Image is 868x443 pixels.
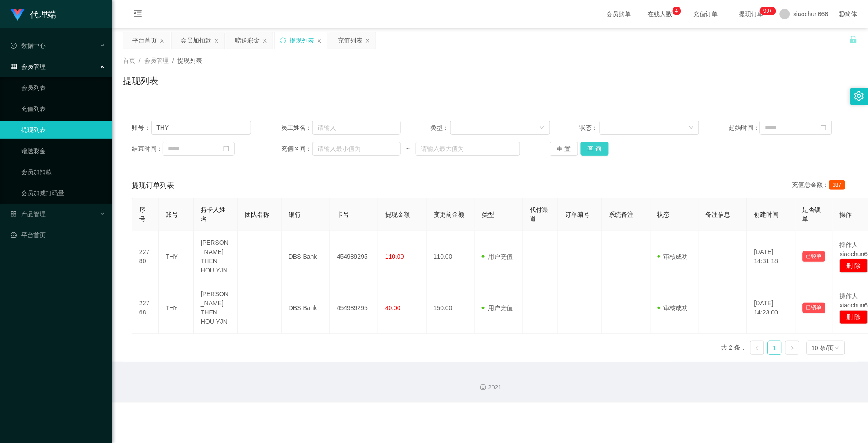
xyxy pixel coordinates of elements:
[673,7,681,15] sup: 4
[385,211,410,218] span: 提现金额
[223,146,229,152] i: 图标: calendar
[338,32,362,49] div: 充值列表
[280,37,286,43] i: 图标: sync
[850,36,857,43] i: 图标: unlock
[21,100,105,118] a: 充值列表
[132,123,151,132] span: 账号：
[181,32,211,49] div: 会员加扣款
[132,32,157,49] div: 平台首页
[581,142,609,156] button: 查 询
[792,180,849,191] div: 充值总金额：
[706,211,731,218] span: 备注信息
[385,304,401,311] span: 40.00
[480,384,486,390] i: 图标: copyright
[201,206,225,222] span: 持卡人姓名
[21,79,105,96] a: 会员列表
[289,32,314,49] div: 提现列表
[580,123,600,132] span: 状态：
[11,64,17,70] i: 图标: table
[21,163,105,181] a: 会员加扣款
[658,253,688,260] span: 审核成功
[139,57,141,64] span: /
[755,346,760,351] i: 图标: left
[282,231,330,282] td: DBS Bank
[689,11,723,17] span: 充值订单
[840,211,852,218] span: 操作
[11,11,56,18] a: 代理端
[132,144,163,154] span: 结束时间：
[172,57,174,64] span: /
[282,282,330,334] td: DBS Bank
[609,211,634,218] span: 系统备注
[123,57,135,64] span: 首页
[434,211,464,218] span: 变更前金额
[21,142,105,160] a: 赠送彩金
[768,341,782,355] li: 1
[132,231,159,282] td: 22780
[21,184,105,202] a: 会员加减打码量
[151,121,251,135] input: 请输入
[790,346,795,351] i: 图标: right
[401,144,416,154] span: ~
[330,231,378,282] td: 454989295
[427,231,475,282] td: 110.00
[482,304,513,311] span: 用户充值
[385,253,404,260] span: 110.00
[11,211,17,217] i: 图标: appstore-o
[312,142,401,156] input: 请输入最小值为
[194,231,238,282] td: [PERSON_NAME] THEN HOU YJN
[829,180,845,190] span: 387
[735,11,768,17] span: 提现订单
[337,211,349,218] span: 卡号
[785,341,799,355] li: 下一页
[281,144,312,154] span: 充值区间：
[721,341,747,355] li: 共 2 条，
[747,231,796,282] td: [DATE] 14:31:18
[119,383,861,392] div: 2021
[839,11,845,17] i: 图标: global
[159,282,194,334] td: THY
[658,304,688,311] span: 审核成功
[235,32,260,49] div: 赠送彩金
[177,57,202,64] span: 提现列表
[482,211,494,218] span: 类型
[760,7,776,15] sup: 1180
[11,9,25,21] img: logo.9652507e.png
[729,123,760,132] span: 起始时间：
[317,38,322,43] i: 图标: close
[166,211,178,218] span: 账号
[550,142,578,156] button: 重 置
[530,206,549,222] span: 代付渠道
[132,282,159,334] td: 22768
[21,121,105,139] a: 提现列表
[754,211,779,218] span: 创建时间
[803,206,821,222] span: 是否锁单
[803,303,825,313] button: 已锁单
[123,74,158,87] h1: 提现列表
[482,253,513,260] span: 用户充值
[365,38,370,43] i: 图标: close
[11,43,17,49] i: 图标: check-circle-o
[289,211,301,218] span: 银行
[747,282,796,334] td: [DATE] 14:23:00
[144,57,169,64] span: 会员管理
[539,125,545,131] i: 图标: down
[281,123,312,132] span: 员工姓名：
[427,282,475,334] td: 150.00
[11,42,46,49] span: 数据中心
[123,0,153,29] i: 图标: menu-fold
[821,125,827,131] i: 图标: calendar
[139,206,145,222] span: 序号
[245,211,269,218] span: 团队名称
[840,259,868,273] button: 删 除
[262,38,268,43] i: 图标: close
[658,211,670,218] span: 状态
[644,11,677,17] span: 在线人数
[194,282,238,334] td: [PERSON_NAME] THEN HOU YJN
[132,180,174,191] span: 提现订单列表
[835,345,840,351] i: 图标: down
[159,38,165,43] i: 图标: close
[565,211,590,218] span: 订单编号
[768,341,781,354] a: 1
[689,125,694,131] i: 图标: down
